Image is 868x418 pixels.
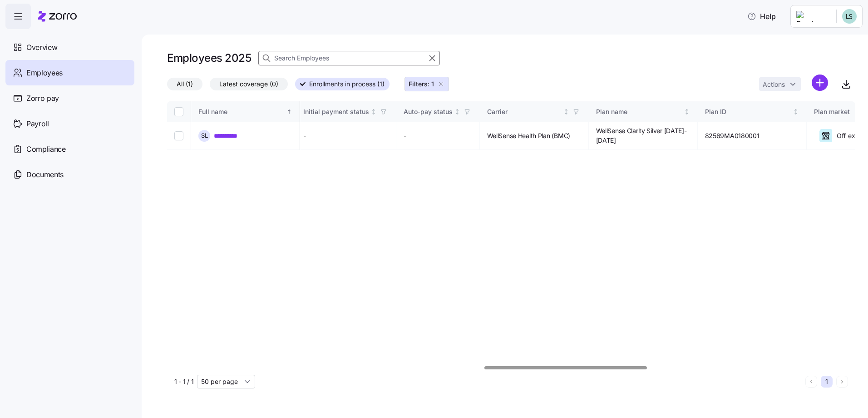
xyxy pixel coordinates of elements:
[563,109,569,115] div: Not sorted
[303,107,369,117] div: Initial payment status
[589,101,698,122] th: Plan nameNot sorted
[454,109,460,115] div: Not sorted
[174,377,193,386] span: 1 - 1 / 1
[177,78,193,90] span: All (1)
[396,122,480,150] td: -
[296,122,396,150] td: -
[812,75,828,91] svg: add icon
[26,118,49,129] span: Payroll
[487,131,570,140] span: WellSense Health Plan (BMC)
[26,67,63,79] span: Employees
[174,107,183,116] input: Select all records
[191,101,300,122] th: Full nameSorted ascending
[5,111,134,136] a: Payroll
[396,101,480,122] th: Auto-pay statusNot sorted
[480,101,589,122] th: CarrierNot sorted
[404,77,449,91] button: Filters: 1
[404,107,453,117] div: Auto-pay status
[596,126,690,145] span: WellSense Clarity Silver [DATE]-[DATE]
[705,131,759,140] span: 82569MA0180001
[5,85,134,111] a: Zorro pay
[705,107,791,117] div: Plan ID
[201,133,208,139] span: S L
[759,77,801,91] button: Actions
[26,93,59,104] span: Zorro pay
[836,376,848,388] button: Next page
[821,376,833,388] button: 1
[5,60,134,85] a: Employees
[26,169,64,180] span: Documents
[174,131,183,140] input: Select record 1
[763,81,785,88] span: Actions
[370,109,377,115] div: Not sorted
[805,376,817,388] button: Previous page
[487,107,562,117] div: Carrier
[198,107,285,117] div: Full name
[5,35,134,60] a: Overview
[5,162,134,187] a: Documents
[286,109,292,115] div: Sorted ascending
[167,51,251,65] h1: Employees 2025
[26,42,57,53] span: Overview
[5,136,134,162] a: Compliance
[684,109,690,115] div: Not sorted
[740,7,783,25] button: Help
[842,9,857,24] img: d552751acb159096fc10a5bc90168bac
[258,51,440,65] input: Search Employees
[747,11,776,22] span: Help
[596,107,682,117] div: Plan name
[698,101,807,122] th: Plan IDNot sorted
[796,11,829,22] img: Employer logo
[309,78,385,90] span: Enrollments in process (1)
[793,109,799,115] div: Not sorted
[26,144,66,155] span: Compliance
[219,78,278,90] span: Latest coverage (0)
[296,101,396,122] th: Initial payment statusNot sorted
[409,80,434,89] span: Filters: 1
